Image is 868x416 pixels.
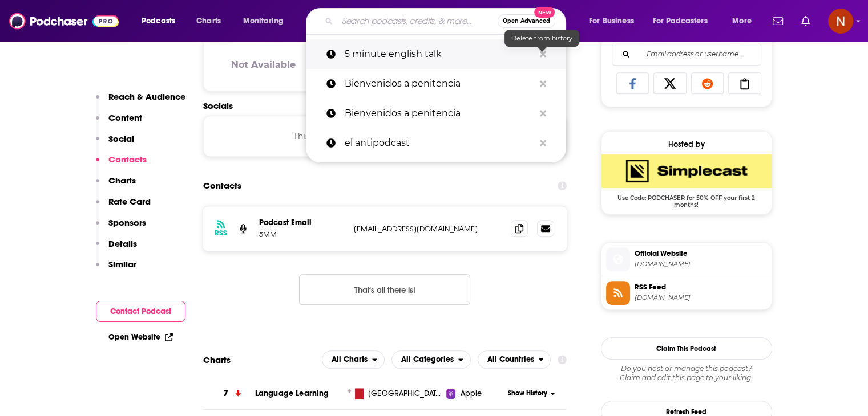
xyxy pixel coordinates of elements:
[215,229,227,238] h3: RSS
[231,59,296,70] h3: Not Available
[342,388,446,399] a: [GEOGRAPHIC_DATA]
[653,72,687,94] a: Share on X/Twitter
[332,356,368,364] span: All Charts
[616,72,649,94] a: Share on Facebook
[653,13,708,29] span: For Podcasters
[108,133,134,144] p: Social
[255,389,329,398] a: Language Learning
[259,230,345,239] p: 5MM
[534,7,555,18] span: New
[96,91,185,112] button: Reach & Audience
[108,91,185,102] p: Reach & Audience
[828,9,853,34] span: Logged in as AdelNBM
[203,100,567,111] h2: Socials
[96,217,146,238] button: Sponsors
[635,293,767,302] span: feeds.simplecast.com
[601,154,772,207] a: SimpleCast Deal: Use Code: PODCHASER for 50% OFF your first 2 months!
[96,112,142,133] button: Content
[601,154,772,188] img: SimpleCast Deal: Use Code: PODCHASER for 50% OFF your first 2 months!
[828,9,853,34] img: User Profile
[446,388,504,399] a: Apple
[108,238,137,249] p: Details
[635,260,767,268] span: mind-your-charts.simplecast.com
[108,217,146,228] p: Sponsors
[645,12,724,30] button: open menu
[317,8,577,34] div: Search podcasts, credits, & more...
[478,350,551,369] button: open menu
[601,188,772,209] span: Use Code: PODCHASER for 50% OFF your first 2 months!
[108,259,136,270] p: Similar
[581,12,648,30] button: open menu
[108,112,142,123] p: Content
[601,364,772,373] span: Do you host or manage this podcast?
[235,12,298,30] button: open menu
[460,388,482,399] span: Apple
[487,356,534,364] span: All Countries
[189,12,228,30] a: Charts
[828,9,853,34] button: Show profile menu
[203,378,255,409] a: 7
[96,301,185,322] button: Contact Podcast
[724,12,766,30] button: open menu
[243,13,284,29] span: Monitoring
[768,11,788,31] a: Show notifications dropdown
[601,364,772,382] div: Claim and edit this page to your liking.
[478,350,551,369] h2: Countries
[96,238,137,259] button: Details
[9,10,119,32] img: Podchaser - Follow, Share and Rate Podcasts
[142,13,175,29] span: Podcasts
[391,350,471,369] button: open menu
[196,13,221,29] span: Charts
[345,39,534,69] p: 5 minute english talk
[391,350,471,369] h2: Categories
[223,387,228,400] h3: 7
[601,140,772,149] div: Hosted by
[203,354,231,365] h2: Charts
[498,14,555,28] button: Open AdvancedNew
[503,18,550,24] span: Open Advanced
[299,274,470,305] button: Nothing here.
[134,12,190,30] button: open menu
[589,13,634,29] span: For Business
[504,389,559,398] button: Show History
[96,175,136,196] button: Charts
[635,282,767,292] span: RSS Feed
[732,13,752,29] span: More
[691,72,724,94] a: Share on Reddit
[108,196,151,207] p: Rate Card
[96,196,151,217] button: Rate Card
[354,224,502,234] p: [EMAIL_ADDRESS][DOMAIN_NAME]
[108,175,136,186] p: Charts
[96,259,136,280] button: Similar
[337,12,498,30] input: Search podcasts, credits, & more...
[508,389,547,398] span: Show History
[504,30,579,47] div: Delete from history
[96,133,134,154] button: Social
[108,332,173,342] a: Open Website
[203,175,241,197] h2: Contacts
[322,350,385,369] button: open menu
[306,69,566,99] a: Bienvenidos a penitencia
[612,43,761,66] div: Search followers
[108,154,147,165] p: Contacts
[345,99,534,128] p: Bienvenidos a penitencia
[621,43,752,65] input: Email address or username...
[345,69,534,99] p: Bienvenidos a penitencia
[606,281,767,305] a: RSS Feed[DOMAIN_NAME]
[203,116,567,157] div: This podcast does not have social handles yet.
[306,99,566,128] a: Bienvenidos a penitencia
[345,128,534,158] p: el antipodcast
[259,218,345,227] p: Podcast Email
[797,11,814,31] a: Show notifications dropdown
[306,128,566,158] a: el antipodcast
[322,350,385,369] h2: Platforms
[606,247,767,271] a: Official Website[DOMAIN_NAME]
[401,356,454,364] span: All Categories
[601,337,772,360] button: Claim This Podcast
[728,72,761,94] a: Copy Link
[306,39,566,69] a: 5 minute english talk
[368,388,442,399] span: Malta
[96,154,147,175] button: Contacts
